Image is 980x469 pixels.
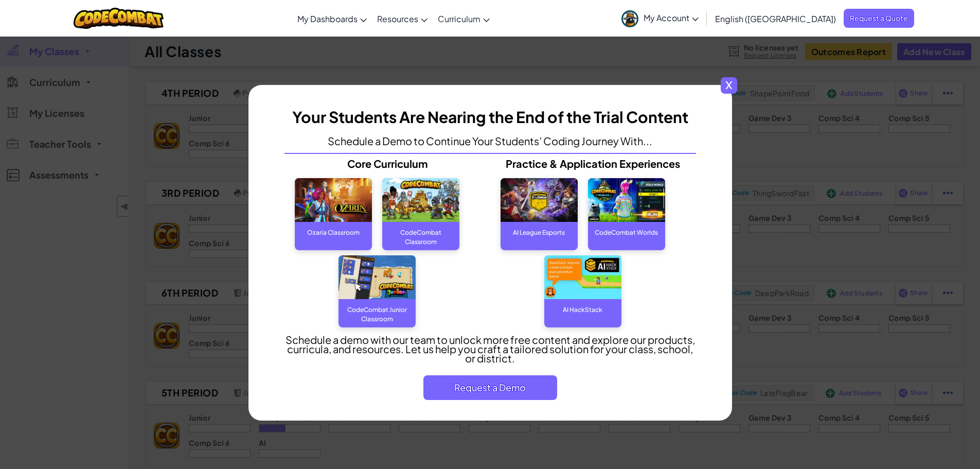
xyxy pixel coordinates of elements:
img: CodeCombat [382,178,459,222]
span: Resources [377,13,418,24]
h3: Your Students Are Nearing the End of the Trial Content [292,106,688,129]
div: Ozaria Classroom [295,222,372,242]
img: Ozaria [295,178,372,222]
a: English ([GEOGRAPHIC_DATA]) [710,5,841,32]
div: CodeCombat Junior Classroom [338,299,416,320]
a: Curriculum [433,5,495,32]
span: My Dashboards [297,13,358,24]
span: My Account [644,12,699,23]
img: CodeCombat Junior [338,255,416,299]
button: Request a Demo [423,375,557,400]
img: AI League [501,178,578,222]
p: Schedule a demo with our team to unlock more free content and explore our products, curricula, ​a... [284,335,696,363]
a: Request a Quote [844,9,914,28]
div: CodeCombat Worlds [588,222,665,242]
div: CodeCombat Classroom [382,222,459,242]
span: x [721,77,737,94]
p: Practice & Application Experiences [490,159,696,168]
img: AI Hackstack [544,255,621,299]
img: CodeCombat logo [74,8,164,29]
p: Schedule a Demo to Continue Your Students’ Coding Journey With... [328,136,652,146]
a: My Account [616,2,704,34]
img: avatar [621,10,638,27]
div: AI HackStack [544,299,621,320]
p: Core Curriculum [284,159,490,168]
a: My Dashboards [292,5,372,32]
span: Curriculum [438,13,480,24]
img: CodeCombat World [588,178,665,222]
div: AI League Esports [501,222,578,242]
span: English ([GEOGRAPHIC_DATA]) [715,13,836,24]
a: Resources [372,5,433,32]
